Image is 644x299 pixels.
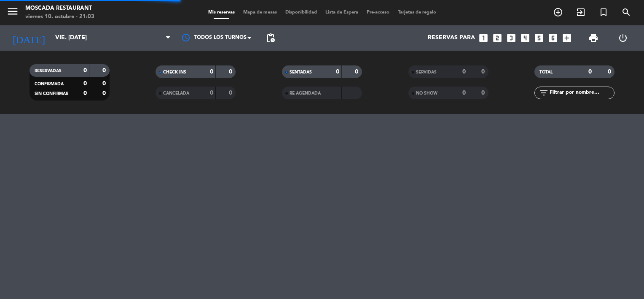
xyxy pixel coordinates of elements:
strong: 0 [481,90,486,96]
i: looks_one [478,33,489,43]
span: CHECK INS [163,70,186,74]
strong: 0 [229,90,234,96]
strong: 0 [336,69,339,75]
strong: 0 [588,69,592,75]
div: LOG OUT [608,25,638,51]
span: Reservas para [428,35,475,41]
div: viernes 10. octubre - 21:03 [25,13,94,21]
div: Moscada Restaurant [25,4,94,13]
i: exit_to_app [576,7,586,17]
button: menu [6,5,19,21]
span: RESERVADAS [35,69,62,73]
i: power_settings_new [618,33,628,43]
strong: 0 [481,69,486,75]
span: Disponibilidad [281,10,321,15]
span: Mis reservas [204,10,239,15]
span: print [588,33,598,43]
i: [DATE] [6,29,51,47]
span: pending_actions [266,33,276,43]
strong: 0 [462,69,466,75]
strong: 0 [102,90,107,96]
i: add_box [561,33,572,43]
strong: 0 [229,69,234,75]
span: SENTADAS [290,70,312,74]
i: looks_two [492,33,503,43]
span: Pre-acceso [362,10,394,15]
span: SERVIDAS [416,70,437,74]
strong: 0 [102,81,107,87]
i: menu [6,5,19,18]
strong: 0 [210,69,213,75]
input: Filtrar por nombre... [549,88,614,98]
strong: 0 [83,68,87,73]
i: add_circle_outline [553,7,563,17]
span: TOTAL [539,70,553,74]
strong: 0 [102,68,107,73]
i: search [621,7,631,17]
span: Lista de Espera [321,10,362,15]
span: NO SHOW [416,91,437,95]
i: looks_4 [520,33,531,43]
strong: 0 [355,69,360,75]
span: CONFIRMADA [35,82,64,86]
i: turned_in_not [598,7,609,17]
span: RE AGENDADA [290,91,321,95]
span: Mapa de mesas [239,10,281,15]
span: CANCELADA [163,91,189,95]
i: looks_3 [506,33,517,43]
strong: 0 [210,90,213,96]
strong: 0 [83,90,87,96]
i: arrow_drop_down [78,33,89,43]
strong: 0 [83,81,87,87]
i: looks_5 [534,33,545,43]
i: looks_6 [547,33,558,43]
strong: 0 [608,69,613,75]
span: SIN CONFIRMAR [35,92,68,96]
strong: 0 [462,90,466,96]
i: filter_list [539,88,549,98]
span: Tarjetas de regalo [394,10,440,15]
